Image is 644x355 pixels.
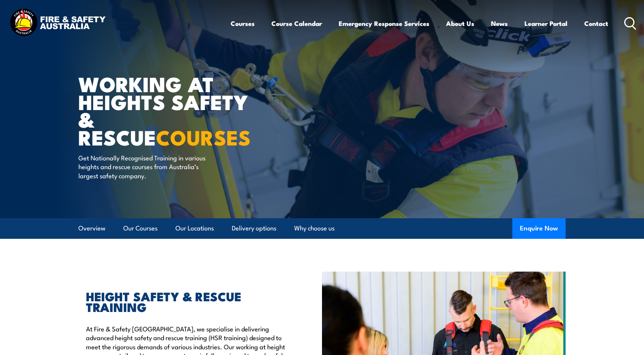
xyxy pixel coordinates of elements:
a: Why choose us [294,218,335,238]
a: Our Courses [123,218,158,238]
a: News [491,13,508,34]
strong: COURSES [156,121,251,152]
a: Course Calendar [271,13,322,34]
a: Our Locations [175,218,214,238]
a: Courses [231,13,255,34]
button: Enquire Now [512,218,566,239]
a: Learner Portal [524,13,567,34]
a: Delivery options [232,218,276,238]
a: Contact [584,13,608,34]
a: About Us [446,13,474,34]
a: Emergency Response Services [339,13,429,34]
h2: HEIGHT SAFETY & RESCUE TRAINING [86,291,287,312]
p: Get Nationally Recognised Training in various heights and rescue courses from Australia’s largest... [78,153,217,180]
a: Overview [78,218,105,238]
h1: WORKING AT HEIGHTS SAFETY & RESCUE [78,75,266,146]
